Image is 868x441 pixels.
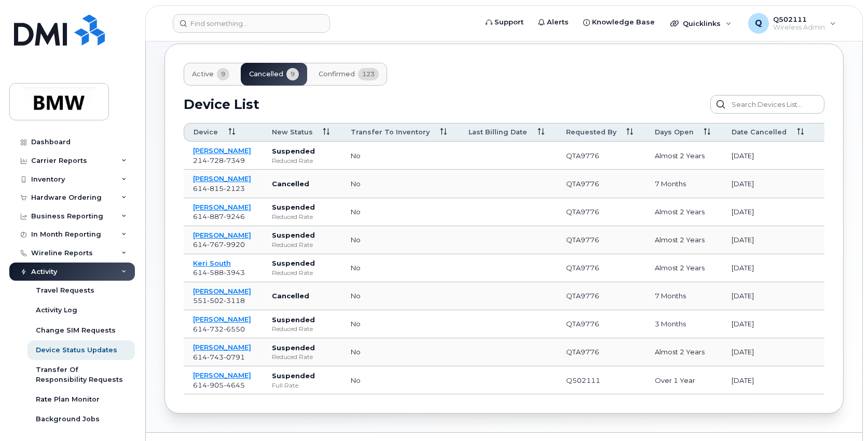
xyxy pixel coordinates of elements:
[272,240,333,249] div: Reduced Rate
[823,396,860,433] iframe: Messenger Launcher
[469,128,527,137] span: Last Billing Date
[341,310,459,338] td: no
[773,23,825,32] span: Wireless Admin
[263,282,342,310] td: Cancelled
[193,315,251,323] a: [PERSON_NAME]
[773,15,825,23] span: Q502111
[341,282,459,310] td: no
[547,17,569,27] span: Alerts
[722,198,816,226] td: [DATE]
[478,12,531,33] a: Support
[193,231,251,239] a: [PERSON_NAME]
[193,203,251,211] a: [PERSON_NAME]
[722,366,816,394] td: [DATE]
[645,198,722,226] td: almost 2 years
[722,254,816,282] td: [DATE]
[207,296,224,305] span: 502
[263,142,342,170] td: Suspended
[263,366,342,394] td: Suspended
[557,282,645,310] td: QTA9776
[193,184,245,192] span: 614
[755,17,762,30] span: Q
[263,310,342,338] td: Suspended
[193,146,251,155] a: [PERSON_NAME]
[722,310,816,338] td: [DATE]
[263,338,342,366] td: Suspended
[557,170,645,198] td: QTA9776
[224,325,245,333] span: 6550
[683,19,721,27] span: Quicklinks
[224,240,245,249] span: 9920
[557,310,645,338] td: QTA9776
[272,381,333,390] div: Full Rate
[645,282,722,310] td: 7 months
[272,352,333,361] div: Reduced Rate
[224,268,245,277] span: 3943
[272,156,333,165] div: Reduced Rate
[272,212,333,221] div: Reduced Rate
[655,128,694,137] span: Days Open
[193,287,251,295] a: [PERSON_NAME]
[207,268,224,277] span: 588
[193,240,245,249] span: 614
[217,68,229,80] span: 9
[645,310,722,338] td: 3 months
[184,97,259,112] h2: Device List
[645,338,722,366] td: almost 2 years
[531,12,576,33] a: Alerts
[663,13,739,34] div: Quicklinks
[341,338,459,366] td: no
[193,259,231,267] a: Keri South
[557,198,645,226] td: QTA9776
[192,70,214,78] span: Active
[557,254,645,282] td: QTA9776
[224,353,245,361] span: 0791
[193,325,245,333] span: 614
[358,68,379,80] span: 123
[645,142,722,170] td: almost 2 years
[193,268,245,277] span: 614
[263,226,342,254] td: Suspended
[207,240,224,249] span: 767
[557,226,645,254] td: QTA9776
[722,338,816,366] td: [DATE]
[207,381,224,389] span: 905
[566,128,616,137] span: Requested By
[263,254,342,282] td: Suspended
[272,324,333,333] div: Reduced Rate
[263,198,342,226] td: Suspended
[207,156,224,164] span: 728
[741,13,843,34] div: Q502111
[341,226,459,254] td: no
[224,381,245,389] span: 4645
[645,226,722,254] td: almost 2 years
[645,254,722,282] td: almost 2 years
[224,184,245,192] span: 2123
[207,184,224,192] span: 815
[557,366,645,394] td: Q502111
[341,170,459,198] td: no
[319,70,355,78] span: Confirmed
[494,17,523,27] span: Support
[710,95,824,114] input: Search Devices List...
[341,254,459,282] td: no
[193,296,245,305] span: 551
[351,128,430,137] span: Transfer to inventory
[194,128,218,137] span: Device
[341,366,459,394] td: no
[592,17,655,27] span: Knowledge Base
[207,325,224,333] span: 732
[193,381,245,389] span: 614
[722,142,816,170] td: [DATE]
[224,156,245,164] span: 7349
[722,282,816,310] td: [DATE]
[722,170,816,198] td: [DATE]
[207,212,224,220] span: 887
[645,170,722,198] td: 7 months
[557,142,645,170] td: QTA9776
[272,128,313,137] span: New Status
[193,212,245,220] span: 614
[193,371,251,379] a: [PERSON_NAME]
[224,212,245,220] span: 9246
[722,226,816,254] td: [DATE]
